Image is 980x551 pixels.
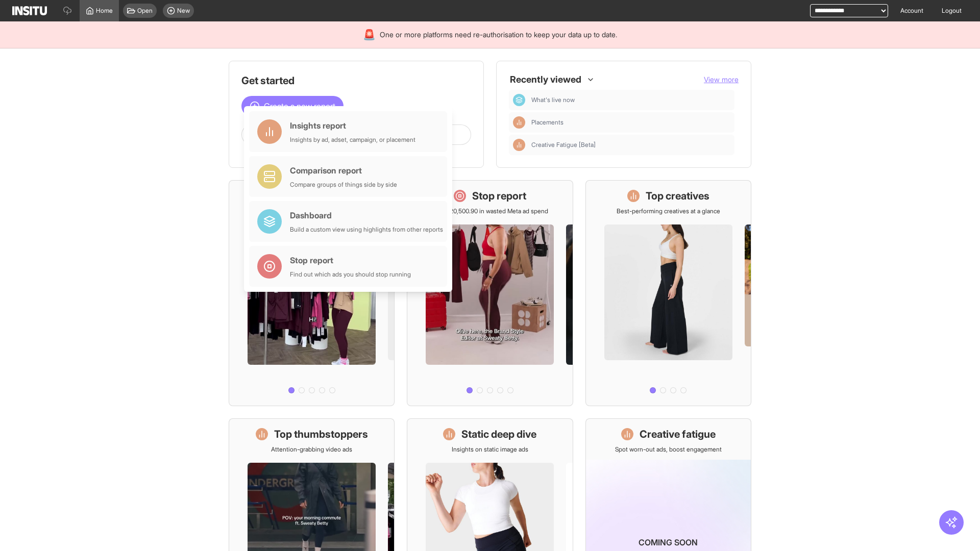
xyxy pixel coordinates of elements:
span: One or more platforms need re-authorisation to keep your data up to date. [380,30,617,40]
span: Open [137,7,153,15]
span: Home [96,7,113,15]
p: Best-performing creatives at a glance [617,207,720,215]
button: Create a new report [241,96,344,116]
h1: Get started [241,73,471,88]
a: What's live nowSee all active ads instantly [229,180,395,406]
div: Dashboard [513,94,525,106]
div: Insights report [290,119,415,132]
div: Insights by ad, adset, campaign, or placement [290,136,415,144]
div: Dashboard [290,209,443,221]
span: Placements [531,118,563,127]
div: Insights [513,139,525,151]
div: Build a custom view using highlights from other reports [290,226,443,234]
div: Stop report [290,254,411,266]
h1: Stop report [472,189,526,203]
p: Insights on static image ads [452,445,528,454]
h1: Static deep dive [461,427,536,441]
div: Insights [513,116,525,129]
div: Compare groups of things side by side [290,181,397,189]
div: Comparison report [290,164,397,177]
p: Attention-grabbing video ads [271,445,352,454]
span: Creative Fatigue [Beta] [531,141,596,149]
span: View more [704,75,739,84]
span: What's live now [531,96,575,104]
h1: Top thumbstoppers [274,427,368,441]
span: Create a new report [264,100,335,112]
span: Creative Fatigue [Beta] [531,141,730,149]
div: 🚨 [363,28,376,42]
span: What's live now [531,96,730,104]
h1: Top creatives [646,189,709,203]
span: New [177,7,190,15]
a: Top creativesBest-performing creatives at a glance [585,180,751,406]
div: Find out which ads you should stop running [290,270,411,279]
img: Logo [12,6,47,15]
p: Save £20,500.90 in wasted Meta ad spend [431,207,548,215]
button: View more [704,74,739,85]
span: Placements [531,118,730,127]
a: Stop reportSave £20,500.90 in wasted Meta ad spend [407,180,573,406]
